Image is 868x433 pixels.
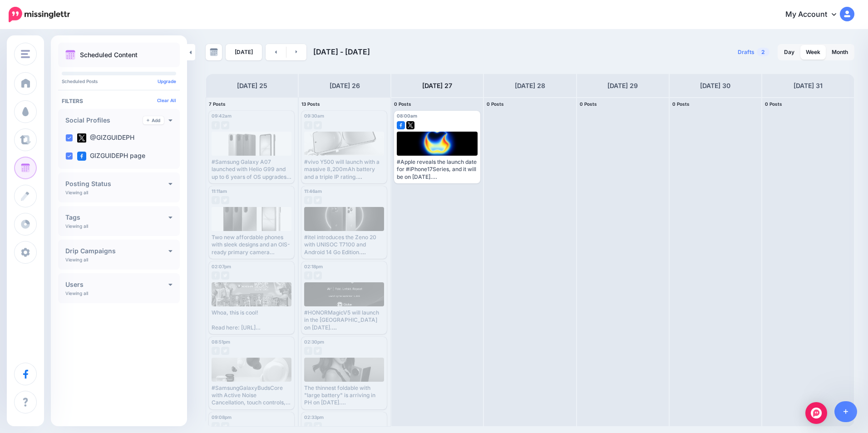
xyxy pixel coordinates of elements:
span: Drafts [738,49,755,55]
span: 02:07pm [212,264,231,269]
label: GIZGUIDEPH page [77,152,145,161]
img: twitter-grey-square.png [314,347,322,355]
h4: Users [65,281,168,288]
img: facebook-grey-square.png [212,271,220,280]
h4: Social Profiles [65,117,143,123]
img: facebook-grey-square.png [304,422,312,430]
span: 02:33pm [304,414,324,420]
img: twitter-grey-square.png [314,196,322,204]
h4: Filters [62,98,176,104]
img: twitter-grey-square.png [221,196,229,204]
img: facebook-grey-square.png [304,121,312,129]
a: Day [779,45,800,59]
div: Whoa, this is cool! Read here: [URL][DOMAIN_NAME] [212,309,291,331]
a: Week [800,45,826,59]
h4: [DATE] 27 [422,80,452,91]
div: #SamsungGalaxyBudsCore with Active Noise Cancellation, touch controls, and 35-hour battery arrive... [212,384,291,407]
img: facebook-square.png [77,152,86,161]
a: My Account [776,4,854,26]
a: Add [143,116,164,124]
img: twitter-grey-square.png [314,121,322,129]
p: Scheduled Posts [62,79,176,84]
h4: [DATE] 29 [607,80,638,91]
img: twitter-square.png [77,133,86,143]
img: Missinglettr [9,7,70,22]
p: Viewing all [65,190,88,195]
span: 09:30am [304,113,324,118]
h4: Drip Campaigns [65,248,168,254]
img: facebook-grey-square.png [304,271,312,280]
a: Month [826,45,853,59]
p: Viewing all [65,257,88,262]
span: 08:00am [397,113,417,118]
p: Viewing all [65,223,88,229]
img: facebook-square.png [397,121,405,129]
img: facebook-grey-square.png [212,347,220,355]
span: 0 Posts [580,101,597,107]
div: #itel introduces the Zeno 20 with UNISOC T7100 and Android 14 Go Edition. Read here: [URL][DOMAIN... [304,234,384,256]
div: #Apple reveals the launch date for #iPhone17Series, and it will be on [DATE]. Read here: [URL][DO... [397,158,478,181]
img: twitter-grey-square.png [221,121,229,129]
div: #HONORMagicV5 will launch in the [GEOGRAPHIC_DATA] on [DATE]. Read here: [URL][DOMAIN_NAME] [304,309,384,331]
img: facebook-grey-square.png [212,196,220,204]
img: facebook-grey-square.png [212,121,220,129]
span: 02:30pm [304,339,324,344]
a: Drafts2 [732,44,775,60]
div: #Samsung Galaxy A07 launched with Helio G99 and up to 6 years of OS upgrades. Read here: [URL][DO... [212,158,291,181]
a: [DATE] [226,44,262,60]
span: 02:18pm [304,264,323,269]
span: 7 Posts [209,101,226,107]
div: The thinnest foldable with "large battery" is arriving in PH on [DATE]. #HONORMagicV5. Read here:... [304,384,384,407]
span: 09:42am [212,113,232,118]
span: 13 Posts [301,101,320,107]
span: 0 Posts [487,101,504,107]
h4: [DATE] 25 [237,80,267,91]
span: 2 [757,48,769,56]
img: twitter-grey-square.png [314,422,322,430]
label: @GIZGUIDEPH [77,133,134,143]
img: calendar.png [65,50,75,60]
img: twitter-grey-square.png [314,271,322,280]
div: #vivo Y500 will launch with a massive 8,200mAh battery and a triple IP rating. Read here: [URL][D... [304,158,384,181]
h4: [DATE] 26 [330,80,360,91]
span: 11:11am [212,188,227,194]
h4: [DATE] 30 [700,80,730,91]
h4: Tags [65,214,168,221]
img: twitter-square.png [406,121,414,129]
img: twitter-grey-square.png [221,422,229,430]
img: menu.png [21,50,30,58]
div: Two new affordable phones with sleek designs and an OIS-ready primary camera #GalaxyA17 Read here... [212,234,291,256]
a: Upgrade [158,79,176,84]
div: Open Intercom Messenger [805,402,827,424]
span: 0 Posts [765,101,782,107]
span: [DATE] - [DATE] [313,47,370,56]
img: facebook-grey-square.png [304,347,312,355]
img: facebook-grey-square.png [212,422,220,430]
span: 09:08pm [212,414,232,420]
p: Viewing all [65,290,88,296]
img: twitter-grey-square.png [221,271,229,280]
span: 11:46am [304,188,322,194]
a: Clear All [157,98,176,103]
h4: [DATE] 31 [794,80,823,91]
img: calendar-grey-darker.png [210,48,218,56]
h4: [DATE] 28 [515,80,545,91]
span: 08:51pm [212,339,230,344]
h4: Posting Status [65,181,168,187]
span: 0 Posts [672,101,690,107]
span: 0 Posts [394,101,411,107]
img: facebook-grey-square.png [304,196,312,204]
p: Scheduled Content [80,52,138,58]
img: twitter-grey-square.png [221,347,229,355]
